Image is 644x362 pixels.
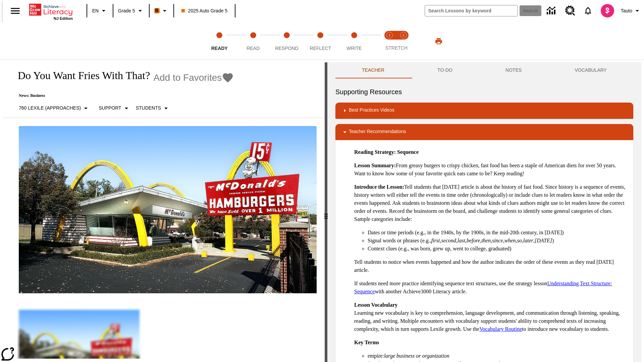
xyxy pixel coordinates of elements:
[441,238,456,243] em: second
[327,62,641,362] div: activity
[11,69,150,82] h1: Do You Want Fries With That?
[354,258,628,274] p: Tell students to notice when events happened and how the author indicates the order of these even...
[211,46,228,51] span: Ready
[388,34,390,37] text: 1
[29,2,73,20] div: Home
[136,105,161,112] p: Students
[394,23,413,60] button: Stretch Respond step 2 of 2
[354,162,628,178] p: From greasy burgers to crispy chicken, fast food has been a staple of American diets for over 50 ...
[89,5,111,17] button: Language: EN, Select a language
[247,46,260,51] span: Read
[385,45,408,51] span: STRETCH
[517,238,522,243] em: so
[411,62,479,78] button: TO-DO
[19,105,81,112] p: 760 Lexile (Approaches)
[19,126,317,294] img: One of the first McDonald's stores, with the iconic red sign and golden arches.
[467,238,480,243] em: before
[5,1,25,21] button: Open side menu
[535,238,552,243] em: [DATE]
[354,280,628,296] p: If students need more practice identifying sequence text structures, use the strategy lesson with...
[354,301,628,333] p: Learning new vocabulary is key to comprehension, language development, and communication through ...
[523,238,533,243] em: later
[618,5,644,17] button: Profile/Settings
[368,237,628,245] li: Signal words or phrases (e.g., , , , , , , , , , )
[335,62,633,78] div: Instructional Panel Tabs
[397,149,419,155] strong: Sequence
[115,5,147,17] button: Grade: Grade 5, Select a grade
[3,62,325,359] div: reading
[301,23,340,60] button: Reflect step 4 of 5
[425,5,518,16] input: search field
[579,2,597,19] a: Notifications
[54,16,73,20] span: NJ Edition
[368,352,628,360] li: empire:
[349,128,406,136] p: Teacher Recommendations
[492,238,503,243] em: since
[504,238,516,243] em: when
[349,107,394,115] p: Best Practices Videos
[155,6,159,15] span: B
[458,238,465,243] em: last
[153,72,234,83] button: Add to Favorites - Do You Want Fries With That?
[233,23,272,60] button: Read step 2 of 5
[543,2,561,20] a: Data Center
[335,23,374,60] button: Write step 5 of 5
[335,124,633,140] div: Teacher Recommendations
[431,238,440,243] em: first
[335,103,633,119] div: Best Practices Videos
[479,326,522,332] a: Vocabulary Routine
[153,72,222,83] span: Add to Favorites
[621,7,632,14] span: Tauto
[368,229,628,237] li: Dates or time periods (e.g., in the 1940s, by the 1900s, in the mid-20th century, in [DATE])
[384,353,449,359] em: large business or organization
[354,183,628,223] p: Tell students that [DATE] article is about the history of fast food. Since history is a sequence ...
[479,62,548,78] button: NOTES
[267,23,306,60] button: Respond step 3 of 5
[11,93,234,98] p: News: Business
[354,184,404,190] strong: Introduce the Lesson:
[354,340,379,345] strong: Key Terms
[354,149,396,155] strong: Reading Strategy:
[200,23,239,60] button: Ready step 1 of 5
[380,23,399,60] button: Stretch Read step 1 of 2
[428,35,449,47] button: Print
[354,163,396,168] strong: Lesson Summary:
[152,5,171,17] button: Boost Class color is orange. Change class color
[16,102,93,114] button: Select Lexile, 760 Lexile (Approaches)
[310,46,331,51] span: Reflect
[92,7,99,14] span: EN
[368,245,628,253] li: Context clues (e.g., was born, grew up, went to college, graduated)
[133,102,173,114] button: Select Student
[96,102,133,114] button: Scaffolds, Support
[118,7,135,14] span: Grade 5
[354,281,612,294] a: Understanding Text Structure: Sequence
[181,7,228,14] span: 2025 Auto Grade 5
[548,62,633,78] button: VOCABULARY
[561,2,579,20] a: Resource Center, Will open in new tab
[325,62,327,362] div: Press Enter or Spacebar and then press right and left arrow keys to move the slider
[99,105,121,112] p: Support
[402,34,404,37] text: 2
[601,4,614,17] img: avatar image
[481,238,491,243] em: then
[597,2,618,19] button: Select a new avatar
[354,302,397,308] strong: Lesson Vocabulary
[335,62,411,78] button: Teacher
[275,46,298,51] span: Respond
[335,86,633,97] h6: Supporting Resources
[346,46,362,51] span: Write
